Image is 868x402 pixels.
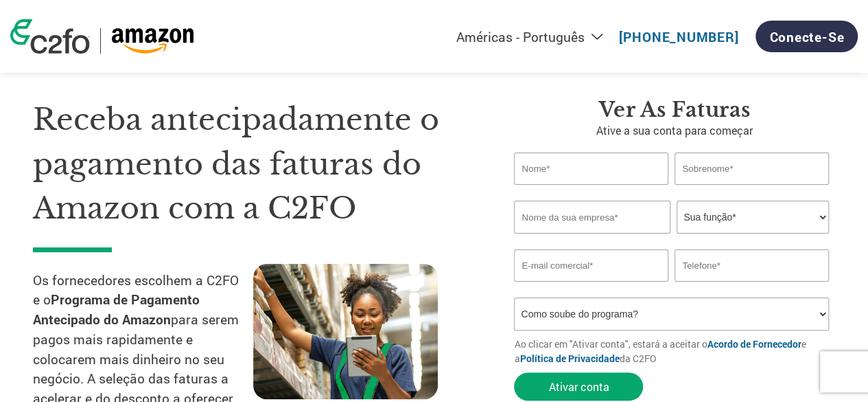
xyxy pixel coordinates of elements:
[619,28,739,45] a: [PHONE_NUMBER]
[514,337,835,366] p: Ao clicar em "Ativar conta", estará a aceitar o e a da C2FO
[675,186,828,195] div: Invalid last name or last name is too long
[10,19,90,54] img: c2fo logo
[514,201,670,234] input: Nome da sua empresa*
[514,122,835,139] p: Ative a sua conta para começar
[707,337,801,350] a: Acordo de Fornecedor
[675,249,828,282] input: Telefone*
[677,201,828,234] select: Title/Role
[514,249,668,282] input: Invalid Email format
[514,372,643,401] button: Ativar conta
[514,283,668,292] div: Inavlid Email Address
[675,283,828,292] div: Inavlid Phone Number
[514,98,835,122] h3: Ver as faturas
[514,186,668,195] div: Invalid first name or first name is too long
[514,235,828,244] div: Invalid company name or company name is too long
[253,264,438,399] img: supply chain worker
[514,153,668,185] input: Nome*
[111,28,194,54] img: Amazon
[33,98,473,231] h1: Receba antecipadamente o pagamento das faturas do Amazon com a C2FO
[675,153,828,185] input: Sobrenome*
[33,291,200,328] strong: Programa de Pagamento Antecipado do Amazon
[519,352,619,365] a: Política de Privacidade
[755,21,858,52] a: Conecte-se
